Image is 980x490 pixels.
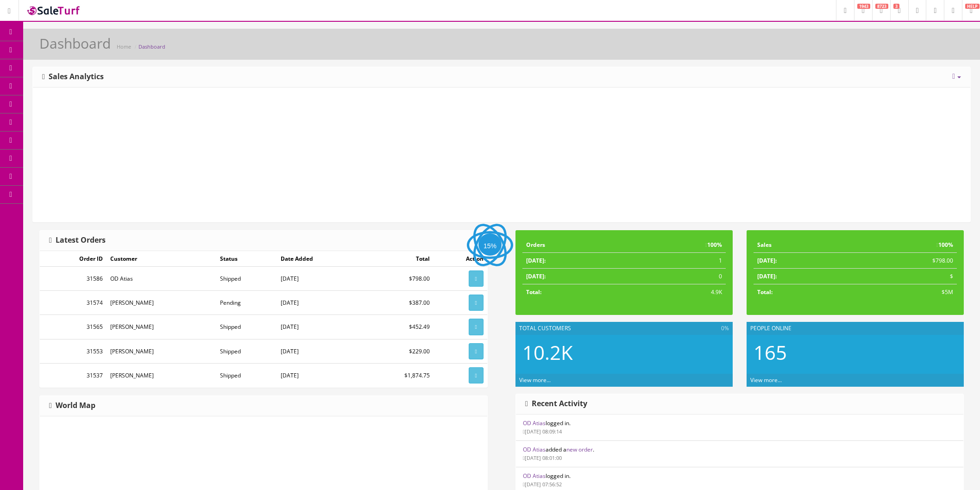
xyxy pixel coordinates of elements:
[757,288,773,296] strong: Total:
[40,339,107,363] td: 31553
[721,324,729,333] span: 0%
[469,295,484,311] a: View
[277,251,363,267] td: Date Added
[857,4,870,9] span: 1943
[747,322,964,335] div: People Online
[629,284,726,300] td: 4.9K
[49,236,106,245] h3: Latest Orders
[526,288,541,296] strong: Total:
[853,269,957,284] td: $
[40,291,107,315] td: 31574
[277,363,363,387] td: [DATE]
[363,267,433,291] td: $798.00
[754,342,957,363] h2: 165
[26,4,82,17] img: SaleTurf
[277,339,363,363] td: [DATE]
[523,419,546,427] a: OD Atias
[965,4,980,9] span: HELP
[363,339,433,363] td: $229.00
[629,237,726,253] td: 100%
[216,251,277,267] td: Status
[523,446,546,453] a: OD Atias
[519,376,551,384] a: View more...
[138,43,165,50] a: Dashboard
[40,267,107,291] td: 31586
[40,251,107,267] td: Order ID
[363,363,433,387] td: $1,874.75
[754,237,853,253] td: Sales
[875,4,888,9] span: 8723
[363,251,433,267] td: Total
[107,251,216,267] td: Customer
[853,253,957,269] td: $798.00
[526,272,546,280] strong: [DATE]:
[40,315,107,339] td: 31565
[516,440,963,467] li: added a .
[522,342,726,363] h2: 10.2K
[277,291,363,315] td: [DATE]
[526,257,546,264] strong: [DATE]:
[216,363,277,387] td: Shipped
[757,257,777,264] strong: [DATE]:
[49,402,95,410] h3: World Map
[107,363,216,387] td: [PERSON_NAME]
[523,472,546,480] a: OD Atias
[40,363,107,387] td: 31537
[107,315,216,339] td: [PERSON_NAME]
[566,446,593,453] a: new order
[363,291,433,315] td: $387.00
[515,322,733,335] div: Total Customers
[469,319,484,335] a: View
[525,400,587,408] h3: Recent Activity
[750,376,782,384] a: View more...
[42,73,104,81] h3: Sales Analytics
[107,267,216,291] td: OD Atias
[629,253,726,269] td: 1
[107,339,216,363] td: [PERSON_NAME]
[363,315,433,339] td: $452.49
[469,367,484,383] a: View
[433,251,487,267] td: Action
[216,339,277,363] td: Shipped
[629,269,726,284] td: 0
[117,43,131,50] a: Home
[277,315,363,339] td: [DATE]
[757,272,777,280] strong: [DATE]:
[216,315,277,339] td: Shipped
[277,267,363,291] td: [DATE]
[469,270,484,287] a: View
[523,428,562,435] small: [DATE] 08:09:14
[853,237,957,253] td: 100%
[893,4,899,9] span: 3
[853,284,957,300] td: $5M
[469,343,484,359] a: View
[216,291,277,315] td: Pending
[39,36,111,51] h1: Dashboard
[216,267,277,291] td: Shipped
[523,454,562,461] small: [DATE] 08:01:00
[516,415,963,441] li: logged in.
[522,237,629,253] td: Orders
[523,481,562,488] small: [DATE] 07:56:52
[107,291,216,315] td: [PERSON_NAME]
